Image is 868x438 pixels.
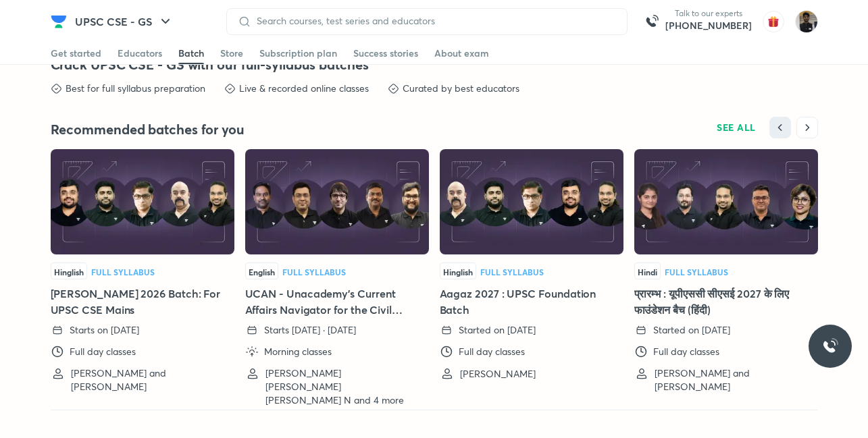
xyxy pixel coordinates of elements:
h4: Recommended batches for you [51,121,434,138]
p: Started on [DATE] [653,323,730,337]
p: [PERSON_NAME] [PERSON_NAME] [PERSON_NAME] N and 4 more [265,366,418,407]
p: Full day classes [653,345,719,358]
a: [PHONE_NUMBER] [665,19,752,32]
span: Full Syllabus [91,267,155,277]
img: Thumbnail [634,149,818,254]
p: Started on [DATE] [459,323,536,337]
a: Batch [178,43,204,64]
img: avatar [763,11,784,32]
div: Store [220,47,243,60]
img: Thumbnail [51,149,234,254]
img: Company Logo [51,13,67,30]
a: About exam [434,43,489,64]
span: Full Syllabus [480,267,544,277]
p: [PERSON_NAME] [460,367,536,381]
button: SEE ALL [709,117,764,138]
img: ttu [822,338,838,354]
h5: [PERSON_NAME] 2026 Batch: For UPSC CSE Mains [51,285,234,318]
img: Vivek Vivek [795,10,818,33]
img: Thumbnail [245,149,429,254]
div: Batch [178,47,204,60]
span: Hinglish [54,267,84,277]
p: [PERSON_NAME] and [PERSON_NAME] [655,366,807,393]
h5: UCAN - Unacademy's Current Affairs Navigator for the Civil Services Examination [245,285,429,318]
a: Success stories [353,43,418,64]
h5: प्रारम्भ : यूपीएससी सीएसई 2027 के लिए फाउंडेशन बैच (हिंदी) [634,285,818,318]
p: Talk to our experts [665,8,752,19]
img: call-us [638,8,665,35]
p: Full day classes [459,345,525,358]
p: Morning classes [264,345,332,358]
span: SEE ALL [717,123,756,132]
p: Curated by best educators [403,82,519,95]
p: Best for full syllabus preparation [66,82,205,95]
h4: Crack UPSC CSE - GS with our full-syllabus batches [51,56,818,74]
img: Thumbnail [440,149,623,254]
a: Subscription plan [259,43,337,64]
div: Educators [118,47,162,60]
input: Search courses, test series and educators [251,16,616,26]
span: Hinglish [443,267,473,277]
span: English [249,267,275,277]
div: Success stories [353,47,418,60]
div: Get started [51,47,101,60]
span: Hindi [638,267,657,277]
span: Full Syllabus [665,267,728,277]
h5: Aagaz 2027 : UPSC Foundation Batch [440,285,623,318]
div: About exam [434,47,489,60]
p: Full day classes [70,345,136,358]
p: [PERSON_NAME] and [PERSON_NAME] [71,366,224,393]
button: UPSC CSE - GS [67,8,182,35]
a: Get started [51,43,101,64]
div: Subscription plan [259,47,337,60]
a: Educators [118,43,162,64]
p: Starts [DATE] · [DATE] [264,323,356,337]
p: Starts on [DATE] [70,323,139,337]
p: Live & recorded online classes [239,82,369,95]
span: Full Syllabus [282,267,346,277]
a: Store [220,43,243,64]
